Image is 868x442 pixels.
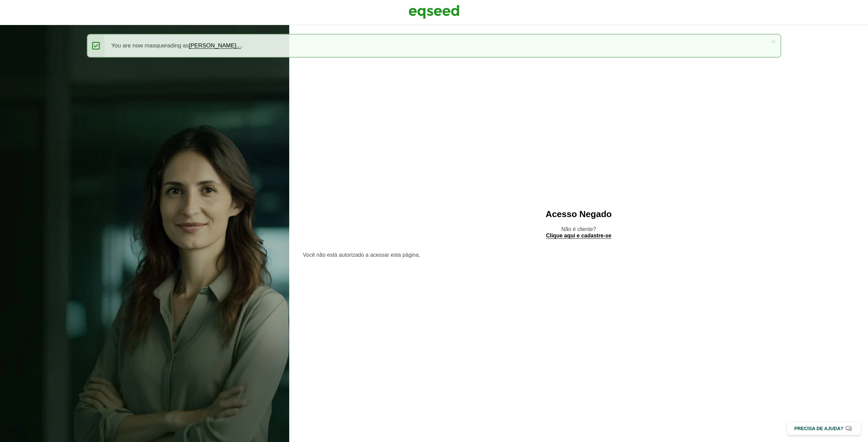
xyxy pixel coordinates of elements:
p: Não é cliente? [303,226,854,239]
a: × [771,38,775,45]
section: Você não está autorizado a acessar esta página. [303,252,854,258]
img: EqSeed Logo [409,3,459,20]
div: You are now masquerading as . [87,34,781,58]
a: Clique aqui e cadastre-se [546,233,611,239]
h2: Acesso Negado [303,209,854,219]
a: [PERSON_NAME]... [189,43,241,49]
